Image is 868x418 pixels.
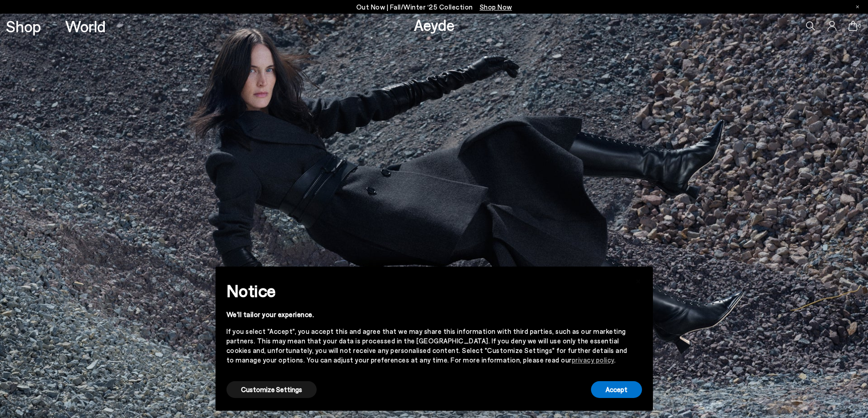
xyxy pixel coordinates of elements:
button: Customize Settings [226,381,317,398]
span: 0 [858,24,862,29]
div: We'll tailor your experience. [226,310,627,319]
button: Close this notice [627,269,649,291]
button: Accept [591,381,642,398]
h2: Notice [226,279,627,302]
a: World [65,18,106,34]
a: privacy policy [572,356,614,364]
span: × [635,273,642,287]
a: Shop [6,18,41,34]
a: 0 [848,21,858,31]
span: Navigate to /collections/new-in [480,3,512,11]
div: If you select "Accept", you accept this and agree that we may share this information with third p... [226,327,627,365]
p: Out Now | Fall/Winter ‘25 Collection [356,1,512,13]
a: Aeyde [414,15,455,34]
